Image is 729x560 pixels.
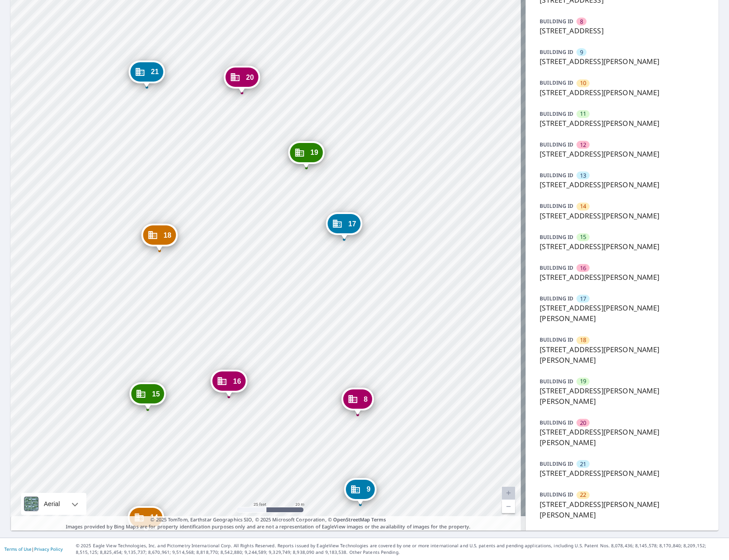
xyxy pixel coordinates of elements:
div: Dropped pin, building 17, Commercial property, 3204 Dr Martin Luther King Dr Saint Louis, MO 63106 [326,212,363,239]
p: BUILDING ID [540,48,573,56]
span: 13 [580,171,586,180]
span: 21 [151,68,159,75]
p: BUILDING ID [540,419,573,426]
p: BUILDING ID [540,233,573,241]
span: 9 [580,48,583,57]
div: Dropped pin, building 15, Commercial property, 1182 N Leonard Ave Saint Louis, MO 63106 [130,382,166,410]
span: © 2025 TomTom, Earthstar Geographics SIO, © 2025 Microsoft Corporation, © [150,516,386,524]
a: Terms [371,516,386,523]
span: 12 [580,141,586,149]
span: 21 [580,460,586,468]
div: Dropped pin, building 9, Commercial property, 1101 N Compton Ave Saint Louis, MO 63106 [344,478,377,505]
p: [STREET_ADDRESS][PERSON_NAME][PERSON_NAME] [540,385,704,407]
a: Terms of Use [4,546,32,552]
p: [STREET_ADDRESS][PERSON_NAME][PERSON_NAME] [540,344,704,365]
p: BUILDING ID [540,79,573,86]
div: Dropped pin, building 18, Commercial property, 3206 Dr Martin Luther King Dr Saint Louis, MO 63106 [141,224,178,251]
p: [STREET_ADDRESS][PERSON_NAME] [540,56,704,67]
span: 18 [580,336,586,344]
p: [STREET_ADDRESS][PERSON_NAME] [540,210,704,221]
p: BUILDING ID [540,336,573,343]
span: 15 [152,391,160,397]
p: [STREET_ADDRESS][PERSON_NAME][PERSON_NAME] [540,427,704,448]
p: [STREET_ADDRESS][PERSON_NAME] [540,87,704,98]
span: 16 [233,378,241,385]
div: Aerial [21,493,86,515]
div: Aerial [41,493,63,515]
p: BUILDING ID [540,491,573,498]
div: Dropped pin, building 16, Commercial property, 1103 N Compton Ave Saint Louis, MO 63106 [211,370,247,397]
p: [STREET_ADDRESS][PERSON_NAME] [540,118,704,128]
p: [STREET_ADDRESS][PERSON_NAME] [540,272,704,282]
span: 19 [580,377,586,385]
p: [STREET_ADDRESS][PERSON_NAME] [540,179,704,190]
span: 17 [348,221,356,227]
span: 17 [580,295,586,303]
p: BUILDING ID [540,378,573,385]
p: BUILDING ID [540,18,573,25]
p: BUILDING ID [540,295,573,302]
p: BUILDING ID [540,171,573,179]
span: 14 [580,202,586,210]
div: Dropped pin, building 8, Commercial property, 3222 Renaissance St Saint Louis, MO 63106 [341,388,374,415]
p: © 2025 Eagle View Technologies, Inc. and Pictometry International Corp. All Rights Reserved. Repo... [76,542,725,556]
a: Privacy Policy [34,546,63,552]
p: | [4,546,63,552]
span: 11 [580,110,586,118]
span: 19 [310,149,318,156]
span: 15 [580,233,586,241]
div: Dropped pin, building 19, Commercial property, 3204 Dr Martin Luther King Dr Saint Louis, MO 63106 [288,141,324,168]
p: [STREET_ADDRESS] [540,25,704,36]
span: 9 [366,486,370,492]
div: Dropped pin, building 20, Commercial property, 3206 Dr Martin Luther King Dr Saint Louis, MO 63106 [224,66,260,93]
p: [STREET_ADDRESS][PERSON_NAME][PERSON_NAME] [540,499,704,520]
p: BUILDING ID [540,202,573,210]
span: 22 [580,491,586,499]
div: Dropped pin, building 14, Commercial property, 1103 N Compton Ave Saint Louis, MO 63106 [128,506,164,533]
span: 20 [246,74,254,81]
p: [STREET_ADDRESS][PERSON_NAME] [540,241,704,252]
div: Dropped pin, building 21, Commercial property, 1208 N Leonard Ave Saint Louis, MO 63106 [128,61,165,88]
p: Images provided by Bing Maps are for property identification purposes only and are not a represen... [11,516,526,531]
p: BUILDING ID [540,460,573,467]
p: [STREET_ADDRESS][PERSON_NAME][PERSON_NAME] [540,303,704,324]
span: 16 [580,264,586,272]
p: BUILDING ID [540,141,573,148]
span: 18 [164,232,171,239]
p: [STREET_ADDRESS][PERSON_NAME] [540,468,704,478]
a: Current Level 20, Zoom In Disabled [502,487,515,500]
span: 8 [580,18,583,26]
span: 10 [580,79,586,87]
span: 14 [150,514,158,521]
span: 20 [580,419,586,427]
p: [STREET_ADDRESS][PERSON_NAME] [540,149,704,159]
a: Current Level 20, Zoom Out [502,500,515,513]
p: BUILDING ID [540,264,573,271]
a: OpenStreetMap [333,516,370,523]
p: BUILDING ID [540,110,573,118]
span: 8 [364,396,368,403]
